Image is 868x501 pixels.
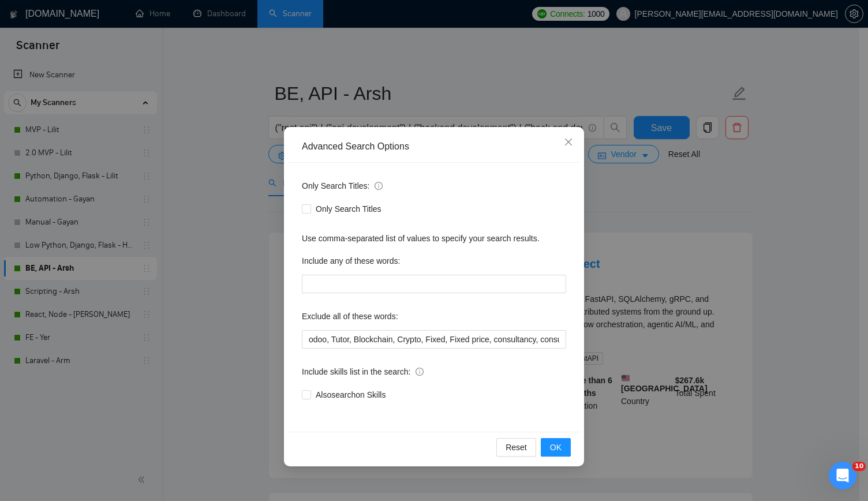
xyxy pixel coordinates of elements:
[311,203,386,215] span: Only Search Titles
[496,438,536,457] button: Reset
[541,438,571,457] button: OK
[852,462,866,471] span: 10
[553,127,584,158] button: Close
[829,462,856,489] iframe: Intercom live chat
[302,365,424,378] span: Include skills list in the search:
[550,441,562,454] span: OK
[564,137,573,147] span: close
[416,368,424,376] span: info-circle
[302,232,566,245] div: Use comma-separated list of values to specify your search results.
[302,307,398,326] label: Exclude all of these words:
[302,252,400,270] label: Include any of these words:
[302,180,383,192] span: Only Search Titles:
[302,140,566,153] div: Advanced Search Options
[375,182,383,190] span: info-circle
[506,441,527,454] span: Reset
[311,388,390,401] span: Also search on Skills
